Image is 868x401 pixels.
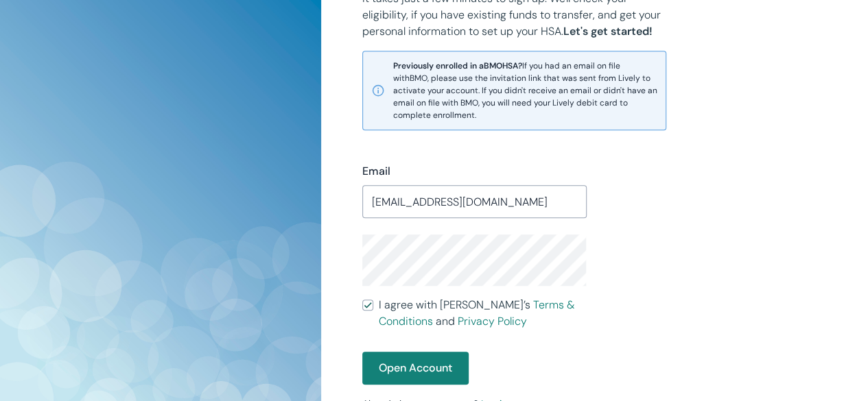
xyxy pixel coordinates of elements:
[362,352,469,385] button: Open Account
[393,60,657,121] span: If you had an email on file with BMO , please use the invitation link that was sent from Lively t...
[393,60,522,71] strong: Previously enrolled in a BMO HSA?
[458,314,527,328] a: Privacy Policy
[563,24,653,38] strong: Let's get started!
[362,163,390,180] label: Email
[379,297,586,330] span: I agree with [PERSON_NAME]’s and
